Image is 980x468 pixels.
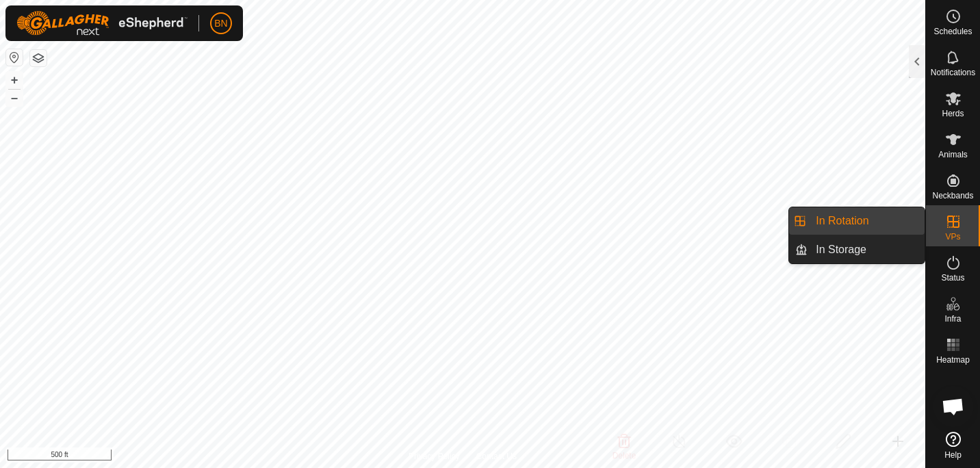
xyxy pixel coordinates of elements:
span: In Rotation [816,213,868,229]
a: Help [926,426,980,465]
button: Map Layers [30,50,47,66]
span: Help [944,451,962,459]
div: Open chat [933,386,974,427]
span: BN [214,16,227,31]
span: Schedules [933,27,972,36]
span: Animals [938,151,968,159]
img: Gallagher Logo [16,11,188,36]
span: VPs [945,233,960,241]
span: Notifications [931,68,975,77]
span: Herds [942,109,964,118]
span: Status [941,274,964,282]
a: Privacy Policy [409,450,460,463]
li: In Storage [789,236,925,263]
button: Reset Map [6,49,23,66]
span: Infra [944,315,961,323]
a: In Storage [808,236,925,263]
button: – [6,90,23,106]
span: Neckbands [932,192,973,200]
span: In Storage [816,242,866,258]
li: In Rotation [789,207,925,235]
span: Heatmap [936,356,970,364]
button: + [6,72,23,88]
a: Contact Us [476,450,517,463]
a: In Rotation [808,207,925,235]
